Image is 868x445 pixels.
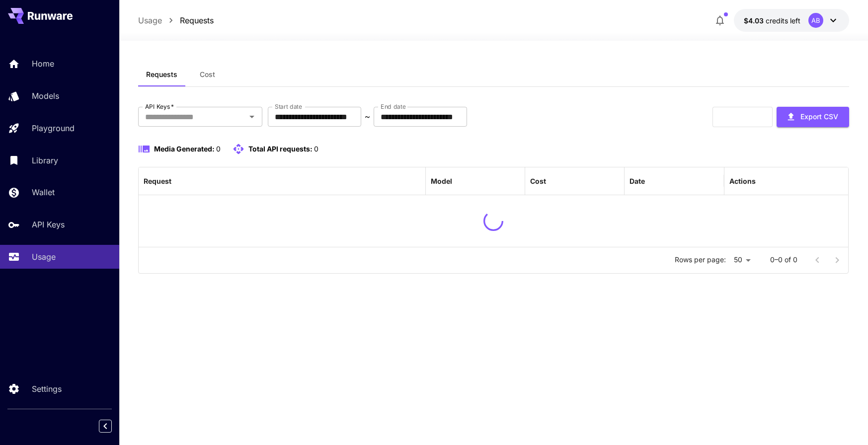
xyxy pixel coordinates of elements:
[32,58,54,70] p: Home
[770,255,797,265] p: 0–0 of 0
[138,14,214,26] nav: breadcrumb
[275,102,302,111] label: Start date
[32,219,65,230] p: API Keys
[32,122,75,134] p: Playground
[734,9,849,32] button: $4.02945AB
[630,177,645,185] div: Date
[730,253,754,267] div: 50
[431,177,452,185] div: Model
[314,145,318,153] span: 0
[145,102,174,111] label: API Keys
[777,107,849,127] button: Export CSV
[106,417,119,435] div: Collapse sidebar
[146,70,177,79] span: Requests
[530,177,546,185] div: Cost
[744,15,800,26] div: $4.02945
[32,90,59,102] p: Models
[144,177,171,185] div: Request
[32,186,55,198] p: Wallet
[154,145,215,153] span: Media Generated:
[729,177,756,185] div: Actions
[200,70,215,79] span: Cost
[32,383,62,395] p: Settings
[766,16,800,25] span: credits left
[32,251,56,263] p: Usage
[381,102,405,111] label: End date
[245,110,259,124] button: Open
[808,13,823,28] div: AB
[32,154,58,166] p: Library
[138,14,162,26] a: Usage
[744,16,766,25] span: $4.03
[248,145,313,153] span: Total API requests:
[216,145,221,153] span: 0
[99,420,112,433] button: Collapse sidebar
[180,14,214,26] a: Requests
[675,255,726,265] p: Rows per page:
[365,111,370,123] p: ~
